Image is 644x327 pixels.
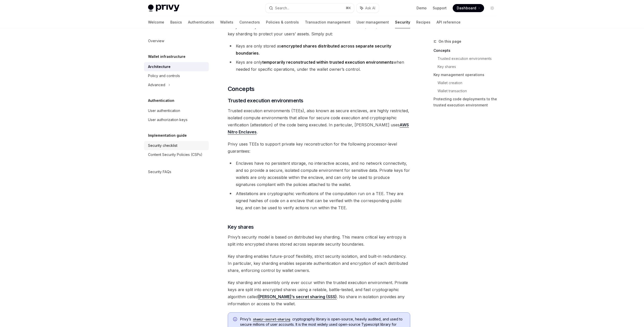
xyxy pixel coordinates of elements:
span: Dashboard [457,6,476,11]
a: shamir-secret-sharing [251,317,292,321]
a: Policies & controls [266,16,299,28]
a: Welcome [148,16,164,28]
span: On this page [439,38,461,44]
a: Support [433,6,447,11]
a: Protecting code deployments to the trusted execution environment [433,95,500,109]
span: Trusted execution environments (TEEs), also known as secure enclaves, are highly restricted, isol... [228,107,410,135]
li: Keys are only stored as [228,42,410,57]
button: Ask AI [357,4,379,13]
h5: Wallet infrastructure [148,54,185,60]
a: [PERSON_NAME]’s secret sharing (SSS) [258,294,337,299]
li: Attestations are cryptographic verifications of the computation run on a TEE. They are signed has... [228,190,410,211]
a: Wallet creation [438,79,500,87]
h5: Implementation guide [148,132,187,138]
a: Wallets [220,16,233,28]
button: Search...⌘K [265,4,354,13]
span: Key sharding enables future-proof flexibility, strict security isolation, and built-in redundancy... [228,253,410,274]
a: Wallet transaction [438,87,500,95]
div: Security checklist [148,143,177,149]
a: Key shares [438,63,500,71]
span: Concepts [228,85,255,93]
a: Security FAQs [144,167,209,176]
span: Privy’s security architecture combines trusted execution environments (TEEs) with distributed key... [228,23,410,37]
a: User authorization keys [144,115,209,124]
a: Security [395,16,410,28]
a: Architecture [144,62,209,71]
div: Overview [148,38,164,44]
div: User authentication [148,108,180,114]
a: Connectors [239,16,260,28]
span: Key shares [228,223,254,230]
a: Overview [144,36,209,45]
div: Content Security Policies (CSPs) [148,152,202,158]
span: Privy uses TEEs to support private key reconstruction for the following processor-level guarantees: [228,141,410,155]
a: User authentication [144,106,209,115]
div: User authorization keys [148,117,188,123]
span: ⌘ K [346,6,351,10]
strong: temporarily reconstructed within trusted execution environments [262,60,393,65]
a: Content Security Policies (CSPs) [144,150,209,159]
button: Toggle dark mode [488,4,496,12]
svg: Info [233,317,238,322]
a: API reference [437,16,461,28]
a: Dashboard [453,4,484,12]
code: shamir-secret-sharing [251,317,292,322]
a: Concepts [433,46,500,55]
li: Keys are only when needed for specific operations, under the wallet owner’s control. [228,59,410,73]
a: Policy and controls [144,71,209,80]
a: Demo [417,6,427,11]
a: Recipes [416,16,430,28]
div: Search... [275,5,289,11]
a: User management [357,16,389,28]
a: Security checklist [144,141,209,150]
strong: encrypted shares distributed across separate security boundaries. [236,43,391,56]
a: Transaction management [305,16,350,28]
span: Trusted execution environments [228,97,303,104]
a: Key management operations [433,71,500,79]
div: Advanced [148,82,165,88]
img: light logo [148,5,179,12]
a: Basics [170,16,182,28]
span: Key sharding and assembly only ever occur within the trusted execution environment. Private keys ... [228,279,410,307]
span: Ask AI [365,6,375,11]
div: Architecture [148,64,171,70]
a: Trusted execution environments [438,55,500,63]
a: Authentication [188,16,214,28]
h5: Authentication [148,98,174,104]
div: Policy and controls [148,73,180,79]
div: Security FAQs [148,169,171,175]
span: Privy’s security model is based on distributed key sharding. This means critical key entropy is s... [228,233,410,248]
li: Enclaves have no persistent storage, no interactive access, and no network connectivity, and so p... [228,160,410,188]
